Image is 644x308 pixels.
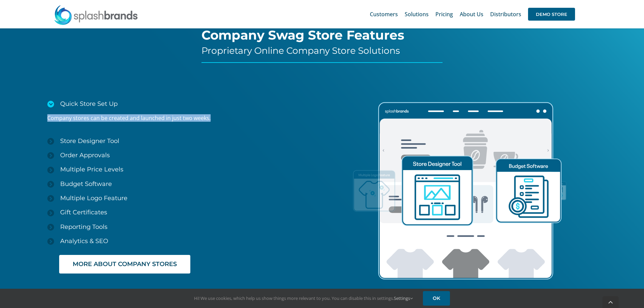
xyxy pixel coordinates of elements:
[60,223,108,231] span: Reporting Tools
[60,194,127,202] span: Multiple Logo Feature
[47,148,322,162] a: Order Approvals
[201,27,404,43] span: Company Swag Store Features
[47,162,322,176] a: Multiple Price Levels
[394,295,413,301] a: Settings
[60,237,108,245] span: Analytics & SEO
[528,3,575,25] a: DEMO STORE
[47,177,322,191] a: Budget Software
[60,100,118,108] span: Quick Store Set Up
[435,11,453,17] span: Pricing
[423,291,450,306] a: OK
[47,191,322,205] a: Multiple Logo Feature
[73,261,177,268] span: MORE ABOUT COMPANY STORES
[370,11,398,17] span: Customers
[370,3,398,25] a: Customers
[54,5,138,25] img: SplashBrands.com Logo
[460,11,483,17] span: About Us
[490,11,521,17] span: Distributors
[47,205,322,219] a: Gift Certificates
[490,3,521,25] a: Distributors
[528,8,575,21] span: DEMO STORE
[47,134,322,148] a: Store Designer Tool
[370,3,575,25] nav: Main Menu Sticky
[435,3,453,25] a: Pricing
[60,166,123,173] span: Multiple Price Levels
[60,137,119,145] span: Store Designer Tool
[47,97,322,111] a: Quick Store Set Up
[201,45,400,56] span: Proprietary Online Company Store Solutions
[47,234,322,248] a: Analytics & SEO
[405,11,429,17] span: Solutions
[59,255,190,274] a: MORE ABOUT COMPANY STORES
[194,295,413,301] span: Hi! We use cookies, which help us show things more relevant to you. You can disable this in setti...
[60,209,107,216] span: Gift Certificates
[60,151,110,159] span: Order Approvals
[47,114,322,122] p: Company stores can be created and launched in just two weeks.
[60,180,112,188] span: Budget Software
[47,220,322,234] a: Reporting Tools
